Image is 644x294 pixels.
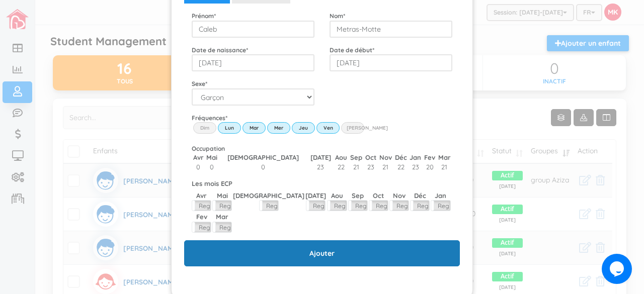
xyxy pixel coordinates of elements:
[316,122,340,133] label: Ven
[364,153,377,162] th: Oct
[192,79,207,88] label: Sexe
[196,212,207,222] div: Fev
[184,240,460,266] input: Ajouter
[192,144,225,153] label: Occupation
[393,162,409,172] td: 22
[330,46,374,54] label: Date de début
[217,191,228,201] div: Mai
[308,153,334,162] th: [DATE]
[409,162,423,172] td: 23
[330,12,345,20] label: Nom
[423,153,436,162] th: Fev
[192,222,211,232] label: Reg
[233,191,304,201] div: [DEMOGRAPHIC_DATA]
[377,162,393,172] td: 21
[305,191,326,201] div: [DATE]
[435,191,446,201] div: Jan
[423,162,436,172] td: 20
[308,162,334,172] td: 23
[334,162,349,172] td: 22
[192,46,248,54] label: Date de naissance
[393,153,409,162] th: Déc
[213,222,231,232] label: Reg
[192,12,216,20] label: Prénom
[352,191,364,201] div: Sep
[341,122,364,133] label: [PERSON_NAME]
[437,153,452,162] th: Mar
[306,201,325,211] label: Reg
[437,162,452,172] td: 21
[243,122,266,133] label: Mar
[192,162,205,172] td: 0
[349,153,364,162] th: Sep
[369,201,388,211] label: Reg
[193,122,216,133] label: Dim
[213,201,231,211] label: Reg
[196,191,207,201] div: Avr
[219,153,308,162] th: [DEMOGRAPHIC_DATA]
[411,201,429,211] label: Reg
[393,191,406,201] div: Nov
[218,122,241,133] label: Lun
[364,162,377,172] td: 23
[334,153,349,162] th: Aou
[409,153,423,162] th: Jan
[192,114,227,122] label: Fréquences
[192,153,205,162] th: Avr
[373,191,384,201] div: Oct
[377,153,393,162] th: Nov
[331,191,343,201] div: Aou
[192,179,232,188] label: Les mois ECP
[205,153,218,162] th: Mai
[431,201,450,211] label: Reg
[267,122,290,133] label: Mer
[219,162,308,172] td: 0
[414,191,426,201] div: Déc
[192,201,211,211] label: Reg
[602,254,634,284] iframe: chat widget
[260,201,278,211] label: Reg
[349,162,364,172] td: 21
[349,201,367,211] label: Reg
[328,201,346,211] label: Reg
[216,212,228,222] div: Mar
[292,122,315,133] label: Jeu
[205,162,218,172] td: 0
[390,201,409,211] label: Reg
